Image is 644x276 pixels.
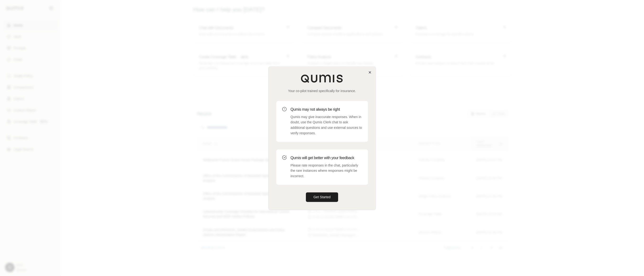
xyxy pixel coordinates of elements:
[291,114,362,136] p: Qumis may give inaccurate responses. When in doubt, use the Qumis Clerk chat to ask additional qu...
[276,89,368,93] p: Your co-pilot trained specifically for insurance.
[306,192,338,202] button: Get Started
[291,163,362,179] p: Please rate responses in the chat, particularly the rare instances where responses might be incor...
[291,155,362,161] h3: Qumis will get better with your feedback
[301,74,344,83] img: Qumis Logo
[291,107,362,112] h3: Qumis may not always be right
